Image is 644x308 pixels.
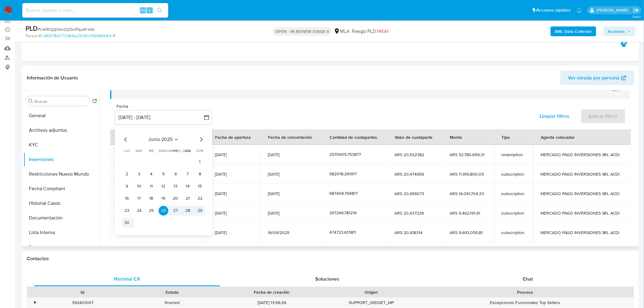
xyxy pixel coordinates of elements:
[28,99,33,103] button: Buscar
[38,26,95,32] span: # Ue9h2jqXwx2ijCbvPqueY4Ak
[23,138,100,152] button: KYC
[131,289,212,295] div: Estado
[273,27,331,36] p: OPEN - IN REVIEW STAGE II
[38,298,127,308] div: 392401007
[551,26,596,36] button: AML Data Collector
[221,289,322,295] div: Fecha de creación
[114,275,140,282] span: Historial CX
[92,99,97,105] button: Volver al orden por defecto
[23,123,100,138] button: Archivos adjuntos
[597,7,631,13] p: andres.vilosio@mercadolibre.com
[633,7,639,13] a: Salir
[23,211,100,225] button: Documentación
[149,7,151,13] span: s
[26,23,38,33] b: PLD
[608,26,625,36] span: Acciones
[23,108,100,123] button: General
[141,7,145,13] span: Alt
[27,256,634,262] h1: Contactos
[23,167,100,181] button: Restricciones Nuevo Mundo
[560,71,634,85] button: Ver mirada por persona
[27,75,78,81] h1: Información de Usuario
[153,6,166,15] button: search-icon
[23,181,100,196] button: Fecha Compliant
[22,6,168,14] input: Buscar usuario o caso...
[327,298,416,308] div: SUPPORT_WIDGET_MP
[352,28,388,35] span: Riesgo PLD:
[334,28,349,35] div: MLA
[555,26,592,36] b: AML Data Collector
[23,240,100,254] button: Direcciones
[34,99,87,104] input: Buscar
[23,225,100,240] button: Lista Interna
[34,300,36,306] div: •
[577,8,582,13] a: Notificaciones
[632,14,641,19] span: 3.160.1
[23,196,100,211] button: Historial Casos
[604,26,635,36] button: Acciones
[416,298,634,308] div: Excepciones Funcionales Top Sellers
[217,298,327,308] div: [DATE] 13:56:29
[316,275,340,282] span: Soluciones
[26,33,42,39] b: Person ID
[523,275,533,282] span: Chat
[537,7,571,13] span: Accesos rápidos
[377,28,388,35] span: HIGH
[568,71,620,85] span: Ver mirada por persona
[44,33,115,39] a: b83378cb772d69a23045c1196684e164
[42,289,123,295] div: Id
[331,289,412,295] div: Origen
[420,289,630,295] div: Proceso
[127,298,217,308] div: finished
[23,152,100,167] button: Inversiones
